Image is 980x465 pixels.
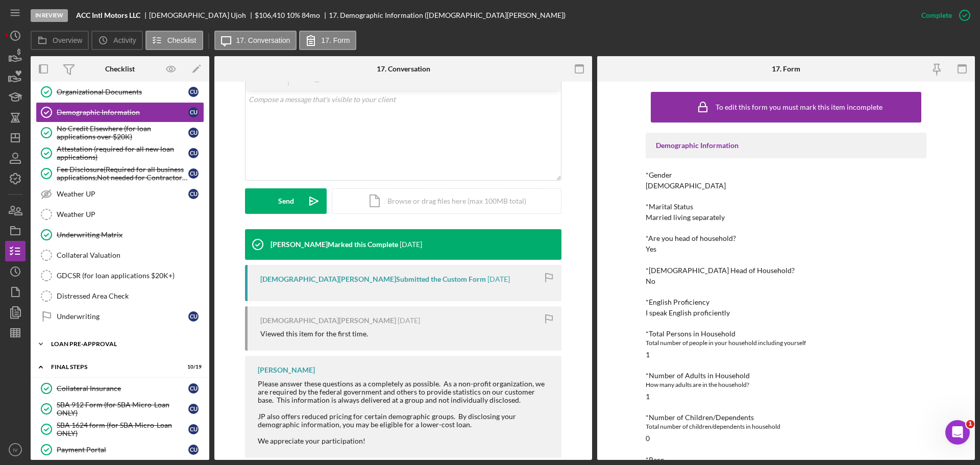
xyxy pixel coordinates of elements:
[646,372,926,380] div: *Number of Adults in Household
[646,393,650,401] div: 1
[36,265,204,286] a: GDCSR (for loan applications $20K+)
[188,107,199,117] div: C U
[57,231,204,239] div: Underwriting Matrix
[188,445,199,455] div: C U
[271,240,398,249] div: [PERSON_NAME] Marked this Complete
[258,366,315,374] div: [PERSON_NAME]
[646,266,926,275] div: *[DEMOGRAPHIC_DATA] Head of Household?
[57,145,188,161] div: Attestation (required for all new loan applications)
[188,168,199,179] div: C U
[188,148,199,158] div: C U
[278,188,294,214] div: Send
[398,316,420,325] time: 2025-10-01 18:39
[646,330,926,338] div: *Total Persons in Household
[188,404,199,414] div: C U
[646,171,926,179] div: *Gender
[911,5,975,26] button: Complete
[646,213,725,222] div: Married living separately
[145,31,203,50] button: Checklist
[188,383,199,394] div: C U
[36,286,204,306] a: Distressed Area Check
[167,36,197,44] label: Checklist
[772,65,800,73] div: 17. Form
[921,5,952,26] div: Complete
[36,163,204,184] a: Fee Disclosure(Required for all business applications,Not needed for Contractor loans)CU
[302,11,320,19] div: 84 mo
[646,413,926,422] div: *Number of Children/Dependents
[646,203,926,211] div: *Marital Status
[57,446,188,454] div: Payment Portal
[188,424,199,434] div: C U
[13,447,18,453] text: IV
[36,123,204,143] a: No Credit Elsewhere (for loan applications over $20K)CU
[258,380,551,404] div: Please answer these questions as a completely as possible. As a non-profit organization, we are r...
[36,204,204,225] a: Weather UP
[646,234,926,242] div: *Are you head of household?
[377,65,430,73] div: 17. Conversation
[716,103,883,111] div: To edit this form you must mark this item incomplete
[245,188,327,214] button: Send
[36,419,204,439] a: SBA 1624 form (for SBA Micro-Loan ONLY)CU
[36,184,204,204] a: Weather UPCU
[258,437,551,445] div: We appreciate your participation!
[255,11,285,19] span: $106,410
[57,251,204,259] div: Collateral Valuation
[36,306,204,327] a: UnderwritingCU
[31,9,68,22] div: In Review
[646,380,926,390] div: How many adults are in the household?
[646,245,656,253] div: Yes
[646,434,650,443] div: 0
[57,312,188,321] div: Underwriting
[183,364,202,370] div: 10 / 19
[149,11,255,19] div: [DEMOGRAPHIC_DATA] Ujoh
[487,275,510,283] time: 2025-10-01 19:12
[646,422,926,432] div: Total number of children/dependents in household
[57,165,188,182] div: Fee Disclosure(Required for all business applications,Not needed for Contractor loans)
[260,275,486,283] div: [DEMOGRAPHIC_DATA][PERSON_NAME] Submitted the Custom Form
[646,298,926,306] div: *English Proficiency
[966,420,974,428] span: 1
[646,182,726,190] div: [DEMOGRAPHIC_DATA]
[36,225,204,245] a: Underwriting Matrix
[646,338,926,348] div: Total number of people in your household including yourself
[36,82,204,102] a: Organizational DocumentsCU
[260,316,396,325] div: [DEMOGRAPHIC_DATA][PERSON_NAME]
[53,36,82,44] label: Overview
[286,11,300,19] div: 10 %
[57,401,188,417] div: SBA 912 Form (for SBA Micro-Loan ONLY)
[299,31,356,50] button: 17. Form
[57,210,204,218] div: Weather UP
[57,384,188,393] div: Collateral Insurance
[57,272,204,280] div: GDCSR (for loan applications $20K+)
[214,31,297,50] button: 17. Conversation
[188,311,199,322] div: C U
[945,420,970,445] iframe: Intercom live chat
[36,143,204,163] a: Attestation (required for all new loan applications)CU
[76,11,140,19] b: ACC Intl Motors LLC
[188,189,199,199] div: C U
[51,364,176,370] div: FINAL STEPS
[57,88,188,96] div: Organizational Documents
[36,399,204,419] a: SBA 912 Form (for SBA Micro-Loan ONLY)CU
[57,421,188,437] div: SBA 1624 form (for SBA Micro-Loan ONLY)
[646,277,655,285] div: No
[31,31,89,50] button: Overview
[258,412,551,429] div: JP also offers reduced pricing for certain demographic groups. By disclosing your demographic inf...
[188,87,199,97] div: C U
[57,108,188,116] div: Demographic Information
[57,292,204,300] div: Distressed Area Check
[188,128,199,138] div: C U
[646,351,650,359] div: 1
[57,125,188,141] div: No Credit Elsewhere (for loan applications over $20K)
[260,330,368,338] div: Viewed this item for the first time.
[329,11,566,19] div: 17. Demographic Information ([DEMOGRAPHIC_DATA][PERSON_NAME])
[400,240,422,249] time: 2025-10-01 20:57
[36,439,204,460] a: Payment PortalCU
[646,456,926,464] div: *Race
[51,341,197,347] div: LOAN PRE-APPROVAL
[91,31,142,50] button: Activity
[105,65,135,73] div: Checklist
[57,190,188,198] div: Weather UP
[5,439,26,460] button: IV
[321,36,350,44] label: 17. Form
